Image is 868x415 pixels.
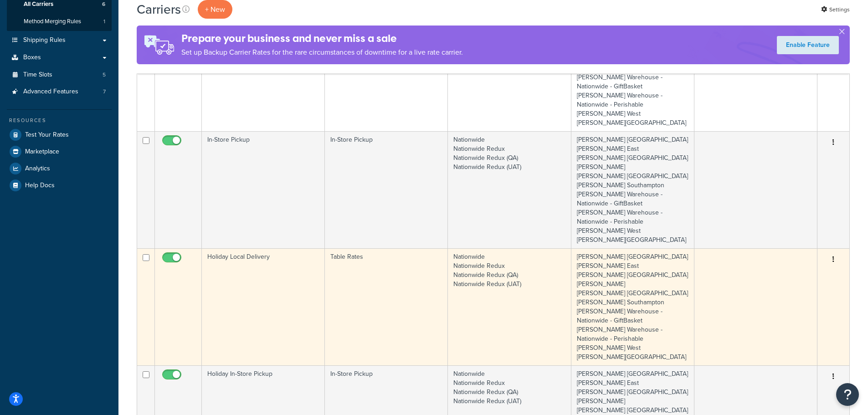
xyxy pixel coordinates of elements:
a: Boxes [7,49,112,66]
button: Open Resource Center [836,383,859,406]
span: Boxes [23,54,41,61]
span: Time Slots [23,71,52,79]
td: In-Store Pickup [202,131,325,248]
td: Holiday Local Delivery [202,248,325,365]
a: Advanced Features 7 [7,83,112,100]
span: Shipping Rules [23,36,66,44]
span: Method Merging Rules [24,18,81,26]
span: Help Docs [25,182,55,190]
a: Help Docs [7,177,112,194]
span: 7 [103,88,106,96]
a: Shipping Rules [7,32,112,49]
a: Analytics [7,160,112,177]
li: Time Slots [7,67,112,83]
a: Method Merging Rules 1 [7,13,112,30]
a: Marketplace [7,143,112,160]
a: Enable Feature [777,36,839,54]
h4: Prepare your business and never miss a sale [181,31,463,46]
a: Settings [821,3,850,16]
li: Advanced Features [7,83,112,100]
span: Test Your Rates [25,131,69,139]
p: Set up Backup Carrier Rates for the rare circumstances of downtime for a live rate carrier. [181,46,463,59]
span: 1 [103,18,105,26]
span: 6 [102,0,105,8]
span: 5 [103,71,106,79]
td: In-Store Pickup [325,131,448,248]
a: Test Your Rates [7,127,112,143]
h1: Carriers [137,0,181,18]
img: ad-rules-rateshop-fe6ec290ccb7230408bd80ed9643f0289d75e0ffd9eb532fc0e269fcd187b520.png [137,26,181,64]
a: Time Slots 5 [7,67,112,83]
td: Nationwide Nationwide Redux Nationwide Redux (QA) Nationwide Redux (UAT) [448,131,571,248]
li: Method Merging Rules [7,13,112,30]
div: Resources [7,117,112,124]
span: Advanced Features [23,88,78,96]
span: Marketplace [25,148,59,156]
td: Nationwide Nationwide Redux Nationwide Redux (QA) Nationwide Redux (UAT) [448,248,571,365]
td: Table Rates [325,248,448,365]
span: All Carriers [24,0,53,8]
span: Analytics [25,165,50,173]
td: [PERSON_NAME] [GEOGRAPHIC_DATA] [PERSON_NAME] East [PERSON_NAME] [GEOGRAPHIC_DATA][PERSON_NAME] [... [571,131,694,248]
td: [PERSON_NAME] [GEOGRAPHIC_DATA] [PERSON_NAME] East [PERSON_NAME] [GEOGRAPHIC_DATA][PERSON_NAME] [... [571,248,694,365]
